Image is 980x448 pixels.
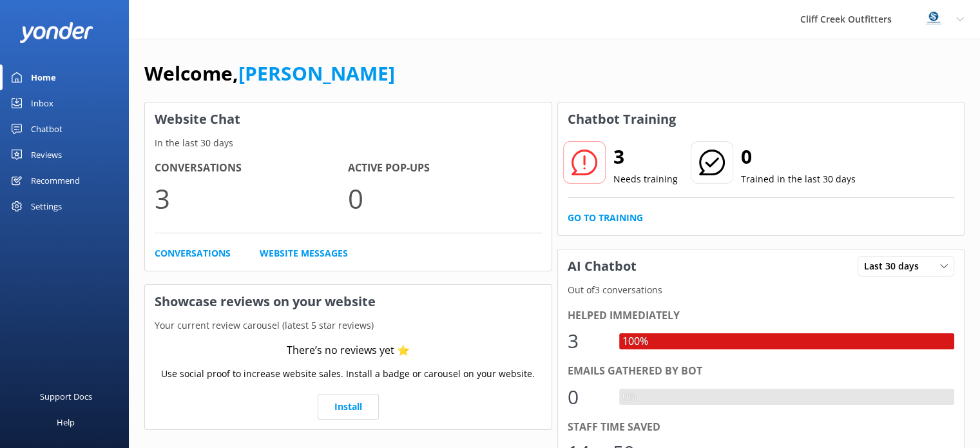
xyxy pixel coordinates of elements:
[924,10,943,29] img: 832-1757196605.png
[40,384,92,409] div: Support Docs
[31,168,80,193] div: Recommend
[145,285,552,318] h3: Showcase reviews on your website
[31,64,56,90] div: Home
[568,307,955,324] div: Helped immediately
[31,142,62,168] div: Reviews
[568,419,955,436] div: Staff time saved
[568,382,606,413] div: 0
[741,141,856,172] h2: 0
[568,326,606,356] div: 3
[238,60,395,86] a: [PERSON_NAME]
[348,160,541,177] h4: Active Pop-ups
[145,318,552,333] p: Your current review carousel (latest 5 star reviews)
[348,177,541,220] p: 0
[155,160,348,177] h4: Conversations
[558,249,646,283] h3: AI Chatbot
[568,363,955,380] div: Emails gathered by bot
[287,342,410,359] div: There’s no reviews yet ⭐
[741,172,856,186] p: Trained in the last 30 days
[31,193,62,219] div: Settings
[864,259,927,273] span: Last 30 days
[568,211,643,225] a: Go to Training
[31,90,53,116] div: Inbox
[558,283,965,297] p: Out of 3 conversations
[613,172,678,186] p: Needs training
[558,102,686,136] h3: Chatbot Training
[57,409,75,435] div: Help
[31,116,62,142] div: Chatbot
[619,389,640,405] div: 0%
[161,367,535,381] p: Use social proof to increase website sales. Install a badge or carousel on your website.
[19,22,93,43] img: yonder-white-logo.png
[144,58,395,89] h1: Welcome,
[145,136,552,150] p: In the last 30 days
[155,177,348,220] p: 3
[318,394,379,420] a: Install
[619,333,651,350] div: 100%
[145,102,552,136] h3: Website Chat
[155,246,231,260] a: Conversations
[613,141,678,172] h2: 3
[260,246,348,260] a: Website Messages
